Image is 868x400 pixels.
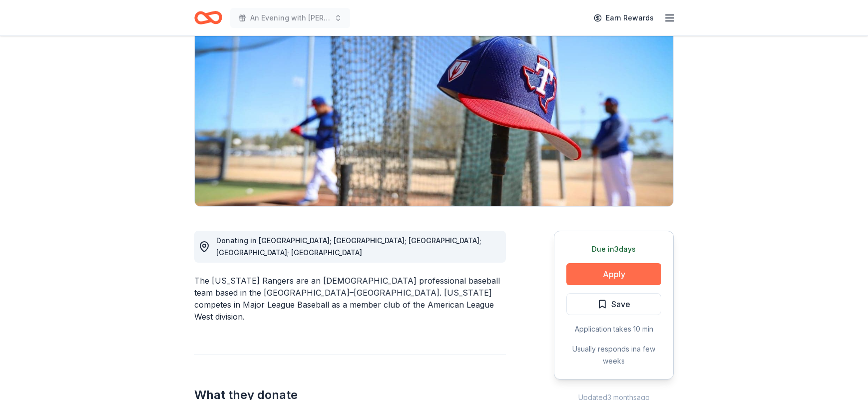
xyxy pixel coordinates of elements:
[566,343,661,367] div: Usually responds in a few weeks
[611,298,630,311] span: Save
[216,236,481,257] span: Donating in [GEOGRAPHIC_DATA]; [GEOGRAPHIC_DATA]; [GEOGRAPHIC_DATA]; [GEOGRAPHIC_DATA]; [GEOGRAPH...
[250,12,330,24] span: An Evening with [PERSON_NAME]
[566,243,661,255] div: Due in 3 days
[230,8,350,28] button: An Evening with [PERSON_NAME]
[588,9,660,27] a: Earn Rewards
[566,263,661,285] button: Apply
[195,15,673,206] img: Image for Texas Rangers (In-Kind Donation)
[194,275,506,323] div: The [US_STATE] Rangers are an [DEMOGRAPHIC_DATA] professional baseball team based in the [GEOGRAP...
[566,293,661,315] button: Save
[566,323,661,335] div: Application takes 10 min
[194,6,222,29] a: Home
